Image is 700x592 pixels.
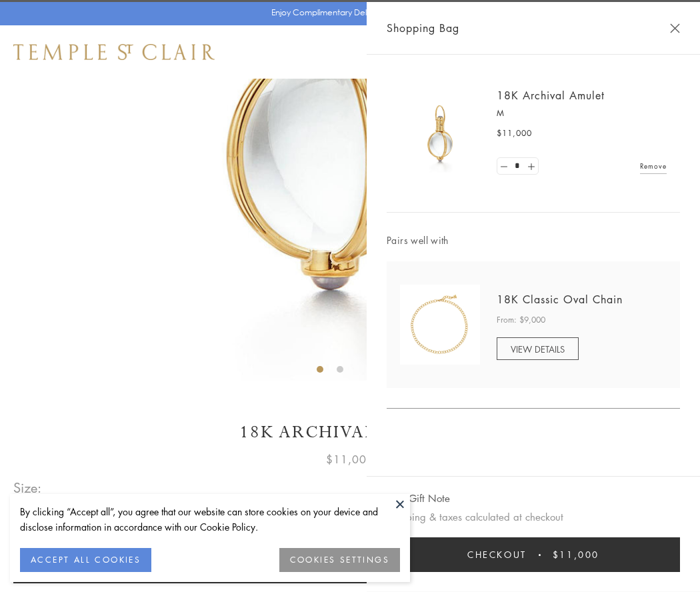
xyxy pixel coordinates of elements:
[326,451,374,468] span: $11,000
[670,23,680,33] button: Close Shopping Bag
[13,477,43,499] span: Size:
[13,44,215,60] img: Temple St. Clair
[553,547,599,562] span: $11,000
[524,158,537,175] a: Set quantity to 2
[497,158,511,175] a: Set quantity to 0
[13,421,687,444] h1: 18K Archival Amulet
[467,547,527,562] span: Checkout
[640,159,667,173] a: Remove
[497,313,545,327] span: From: $9,000
[497,88,605,103] a: 18K Archival Amulet
[497,337,579,360] a: VIEW DETAILS
[279,548,400,572] button: COOKIES SETTINGS
[511,343,565,355] span: VIEW DETAILS
[20,548,151,572] button: ACCEPT ALL COOKIES
[387,233,680,248] span: Pairs well with
[497,107,667,120] p: M
[387,537,680,572] button: Checkout $11,000
[400,93,480,173] img: 18K Archival Amulet
[497,127,532,140] span: $11,000
[271,6,423,19] p: Enjoy Complimentary Delivery & Returns
[387,490,450,507] button: Add Gift Note
[387,509,680,525] p: Shipping & taxes calculated at checkout
[400,285,480,365] img: N88865-OV18
[20,504,400,535] div: By clicking “Accept all”, you agree that our website can store cookies on your device and disclos...
[497,292,623,307] a: 18K Classic Oval Chain
[387,19,459,37] span: Shopping Bag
